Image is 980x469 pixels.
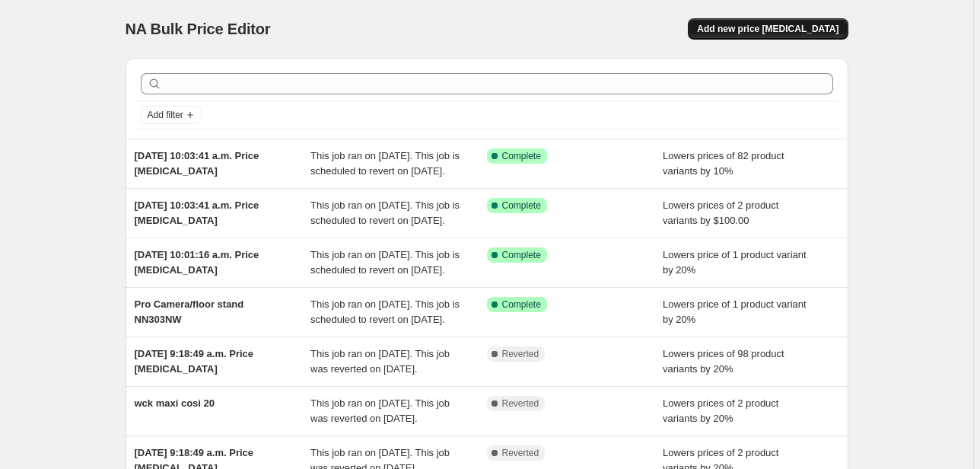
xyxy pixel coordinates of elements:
[135,348,254,375] span: [DATE] 9:18:49 a.m. Price [MEDICAL_DATA]
[310,150,460,177] span: This job ran on [DATE]. This job is scheduled to revert on [DATE].
[502,397,539,410] span: Reverted
[663,249,807,276] span: Lowers price of 1 product variant by 20%
[135,199,259,226] span: [DATE] 10:03:41 a.m. Price [MEDICAL_DATA]
[310,298,460,325] span: This job ran on [DATE]. This job is scheduled to revert on [DATE].
[697,23,838,35] span: Add new price [MEDICAL_DATA]
[135,249,259,276] span: [DATE] 10:01:16 a.m. Price [MEDICAL_DATA]
[310,249,460,276] span: This job ran on [DATE]. This job is scheduled to revert on [DATE].
[663,348,784,375] span: Lowers prices of 98 product variants by 20%
[135,298,244,325] span: Pro Camera/floor stand NN303NW
[141,106,202,124] button: Add filter
[663,199,778,226] span: Lowers prices of 2 product variants by $100.00
[502,249,541,261] span: Complete
[148,109,183,121] span: Add filter
[502,298,541,311] span: Complete
[688,18,848,40] button: Add new price [MEDICAL_DATA]
[502,348,539,360] span: Reverted
[126,21,271,37] span: NA Bulk Price Editor
[502,199,541,212] span: Complete
[135,150,259,177] span: [DATE] 10:03:41 a.m. Price [MEDICAL_DATA]
[663,397,778,424] span: Lowers prices of 2 product variants by 20%
[502,150,541,162] span: Complete
[663,298,807,325] span: Lowers price of 1 product variant by 20%
[135,397,215,409] span: wck maxi cosi 20
[310,397,450,424] span: This job ran on [DATE]. This job was reverted on [DATE].
[310,199,460,226] span: This job ran on [DATE]. This job is scheduled to revert on [DATE].
[663,150,784,177] span: Lowers prices of 82 product variants by 10%
[502,447,539,459] span: Reverted
[310,348,450,375] span: This job ran on [DATE]. This job was reverted on [DATE].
